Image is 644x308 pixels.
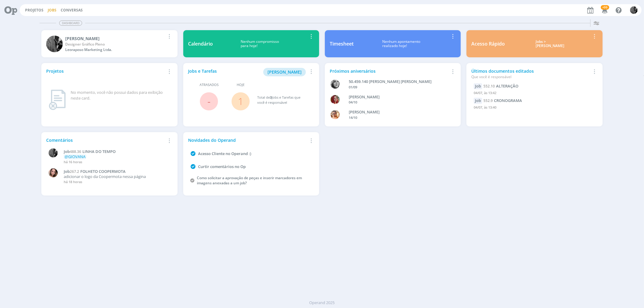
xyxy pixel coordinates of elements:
[41,30,177,57] a: P[PERSON_NAME]Designer Gráfico PlenoLeoraposo Marketing Ltda.
[188,68,307,76] div: Jobs e Tarefas
[25,8,43,13] a: Projetos
[238,95,243,108] a: 1
[237,82,245,87] span: Hoje
[61,8,83,13] a: Conversas
[64,174,169,179] p: adicionar o logo da Coopermota nessa página
[48,8,56,13] a: Jobs
[64,169,169,174] a: Job267.2FOLHETO COOPERMOTA
[23,8,45,13] button: Projetos
[483,84,495,89] span: 552.10
[59,21,82,26] span: Dashboard
[263,68,306,76] button: [PERSON_NAME]
[474,98,482,104] div: Job
[483,98,522,103] a: 552.9CRONOGRAMA
[331,80,340,89] img: J
[483,83,518,89] a: 552.10ALTERAÇÃO
[46,8,58,13] button: Jobs
[349,79,447,85] div: 50.459.140 JANAÍNA LUNA FERRO
[598,5,610,16] button: +99
[213,40,307,48] div: Nenhum compromisso para hoje!
[509,40,591,48] div: Jobs > [PERSON_NAME]
[64,149,169,154] a: Job488.36LINHA DO TEMPO
[268,69,302,75] span: [PERSON_NAME]
[197,175,302,186] a: Como solicitar a aprovação de peças e inserir marcadores em imagens anexadas a um job?
[46,68,165,74] div: Projetos
[71,90,170,101] div: No momento, você não possui dados para exibição neste card.
[630,6,638,14] img: P
[496,83,518,89] span: ALTERAÇÃO
[80,169,126,174] span: FOLHETO COOPERMOTA
[349,100,357,104] span: 04/10
[474,89,595,98] div: 04/07, às 13:42
[65,47,165,52] div: Leoraposo Marketing Ltda.
[49,90,66,110] img: dashboard_not_found.png
[46,36,63,52] img: P
[65,154,85,159] span: @GIOVANA
[65,42,165,47] div: Designer Gráfico Pleno
[471,40,505,47] div: Acesso Rápido
[188,40,213,47] div: Calendário
[471,68,591,80] div: Últimos documentos editados
[330,40,354,47] div: Timesheet
[630,5,638,15] button: P
[331,110,340,119] img: V
[330,68,449,74] div: Próximos aniversários
[483,98,493,103] span: 552.9
[331,95,340,104] img: G
[64,160,82,164] span: há 16 horas
[65,35,165,42] div: Pablo
[474,83,482,89] div: Job
[49,168,58,177] img: T
[257,95,308,105] div: Total de Jobs e Tarefas que você é responsável
[494,98,522,103] span: CRONOGRAMA
[349,85,357,89] span: 01/09
[325,30,461,57] a: TimesheetNenhum apontamentorealizado hoje!
[601,5,609,10] span: +99
[474,104,595,113] div: 04/07, às 13:40
[64,179,82,184] span: há 18 horas
[198,151,251,156] a: Acesso Cliente no Operand :)
[471,74,591,80] div: Que você é responsável
[198,164,246,169] a: Curtir comentários no Op
[46,137,165,143] div: Comentários
[82,149,116,154] span: LINHA DO TEMPO
[349,94,447,100] div: GIOVANA DE OLIVEIRA PERSINOTI
[270,95,272,100] span: 3
[207,95,210,108] span: -
[263,69,306,75] a: [PERSON_NAME]
[59,8,85,13] button: Conversas
[200,82,219,87] span: Atrasados
[349,109,447,115] div: VICTOR MIRON COUTO
[349,115,357,120] span: 14/10
[70,169,79,174] span: 267.2
[354,40,449,48] div: Nenhum apontamento realizado hoje!
[188,137,307,143] div: Novidades do Operand
[49,148,58,157] img: P
[70,149,81,154] span: 488.36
